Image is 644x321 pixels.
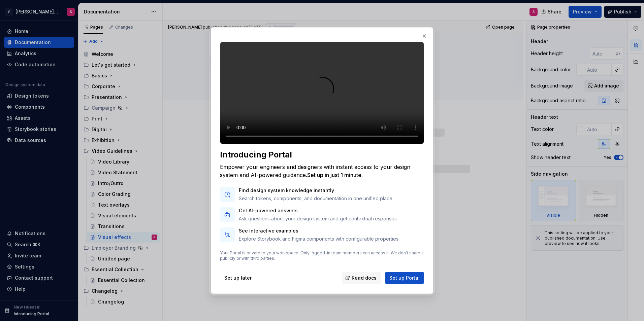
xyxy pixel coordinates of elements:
span: Set up in just 1 minute. [307,172,363,178]
p: Find design system knowledge instantly [239,187,393,194]
p: Get AI-powered answers [239,207,398,214]
div: Introducing Portal [220,149,424,160]
p: See interactive examples [239,227,399,234]
p: Explore Storybook and Figma components with configurable properties. [239,236,399,242]
p: Your Portal is private to your workspace. Only logged-in team members can access it. We don't sha... [220,250,424,261]
span: Read docs [352,275,377,281]
a: Read docs [342,272,381,284]
span: Set up Portal [389,275,420,281]
button: Set up later [220,272,256,284]
p: Ask questions about your design system and get contextual responses. [239,215,398,222]
span: Set up later [224,275,252,281]
div: Empower your engineers and designers with instant access to your design system and AI-powered gui... [220,163,424,179]
button: Set up Portal [385,272,424,284]
p: Search tokens, components, and documentation in one unified place. [239,195,393,202]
